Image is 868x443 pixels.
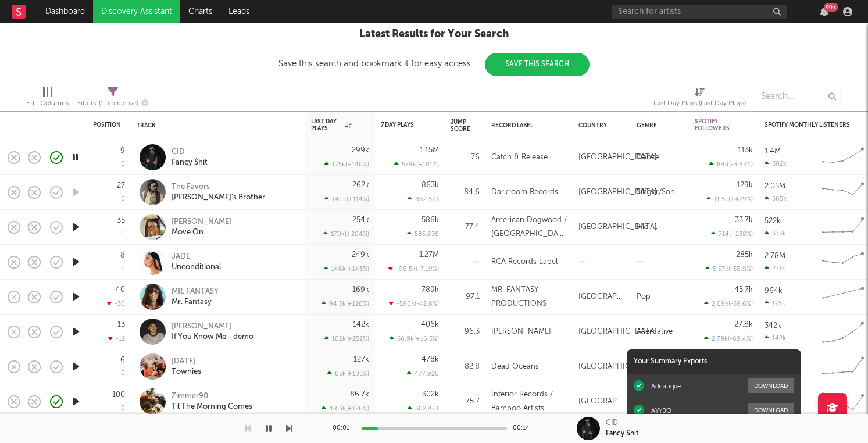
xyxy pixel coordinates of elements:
[172,252,221,262] div: JADE
[172,402,252,412] div: Til The Morning Comes
[491,388,567,416] div: Interior Records / Bamboo Artists
[651,382,681,390] div: Adriatique
[765,217,781,225] div: 522k
[491,325,551,339] div: [PERSON_NAME]
[352,286,369,294] div: 169k
[172,158,208,168] div: Fancy $hit
[172,252,221,273] a: JADEUnconditional
[491,283,567,311] div: MR. FANTASY PRODUCTIONS
[820,7,828,16] button: 99+
[407,370,439,377] div: 477,920
[627,349,801,374] div: Your Summary Exports
[107,300,125,308] div: -30
[578,185,657,199] div: [GEOGRAPHIC_DATA]
[451,220,480,234] div: 77.4
[451,185,480,199] div: 84.6
[117,321,125,328] div: 13
[765,252,785,260] div: 2.78M
[422,356,439,363] div: 478k
[704,300,753,308] div: 2.09k ( -59.6 % )
[172,391,252,412] a: Zimmer90Til The Morning Comes
[26,97,69,110] div: Edit Columns
[765,265,785,272] div: 271k
[120,356,125,364] div: 6
[451,119,470,133] div: Jump Score
[578,360,657,374] div: [GEOGRAPHIC_DATA]
[612,5,787,19] input: Search for artists
[637,220,683,234] div: Hip-Hop/Rap
[117,182,125,190] div: 27
[748,403,794,417] button: Download
[765,334,786,342] div: 142k
[121,196,125,202] div: 0
[578,220,657,234] div: [GEOGRAPHIC_DATA]
[172,227,231,238] div: Move On
[491,360,539,374] div: Dead Oceans
[735,216,753,224] div: 33.7k
[99,101,138,107] span: ( 1 filter active)
[389,300,439,308] div: -590k ( -42.8 % )
[491,122,561,129] div: Record Label
[77,82,148,116] div: Filters(1 filter active)
[172,356,201,377] a: [DATE]Townies
[451,290,480,304] div: 97.1
[121,370,125,377] div: 0
[172,182,265,192] div: The Favors
[653,82,746,116] div: Last Day Plays (Last Day Plays)
[578,290,625,304] div: [GEOGRAPHIC_DATA]
[704,335,753,342] div: 2.79k ( -69.4 % )
[734,321,753,328] div: 27.8k
[451,360,480,374] div: 82.8
[637,122,677,129] div: Genre
[172,367,201,377] div: Townies
[172,287,219,297] div: MR. FANTASY
[322,300,369,308] div: 94.3k ( +126 % )
[116,286,125,294] div: 40
[172,321,253,342] a: [PERSON_NAME]If You Know Me - demo
[352,251,369,259] div: 249k
[637,185,683,199] div: Singer/Songwriter
[407,230,439,238] div: 585,836
[765,160,787,167] div: 302k
[491,151,548,165] div: Catch & Release
[394,160,439,168] div: 579k ( +101 % )
[485,53,590,76] button: Save This Search
[711,230,753,238] div: 714 ( +238 % )
[120,252,125,259] div: 8
[513,421,536,435] div: 00:14
[765,230,786,237] div: 333k
[637,290,651,304] div: Pop
[695,118,735,132] div: Spotify Followers
[422,181,439,189] div: 863k
[324,195,369,203] div: 140k ( +114 % )
[578,122,619,129] div: Country
[117,217,125,224] div: 35
[108,335,125,342] div: -12
[765,122,852,128] div: Spotify Monthly Listeners
[734,286,753,294] div: 45.7k
[121,161,125,167] div: 0
[353,356,369,363] div: 127k
[765,287,783,295] div: 964k
[172,391,252,402] div: Zimmer90
[637,325,673,339] div: Alternative
[172,217,231,227] div: [PERSON_NAME]
[709,160,753,168] div: 849 ( -3.85 % )
[491,255,558,269] div: RCA Records Label
[451,151,480,165] div: 76
[381,122,422,128] div: 7 Day Plays
[26,82,69,116] div: Edit Columns
[324,265,369,273] div: 146k ( +143 % )
[172,182,265,203] a: The Favors[PERSON_NAME]'s Brother
[765,148,781,155] div: 1.4M
[172,192,265,203] div: [PERSON_NAME]'s Brother
[824,3,838,12] div: 99 +
[327,370,369,377] div: 65k ( +105 % )
[765,195,787,202] div: 565k
[606,428,638,439] div: Fancy $hit
[172,147,208,168] a: CIDFancy $hit
[451,395,480,409] div: 75.7
[765,299,785,307] div: 175k
[491,185,558,199] div: Darkroom Records
[353,321,369,328] div: 142k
